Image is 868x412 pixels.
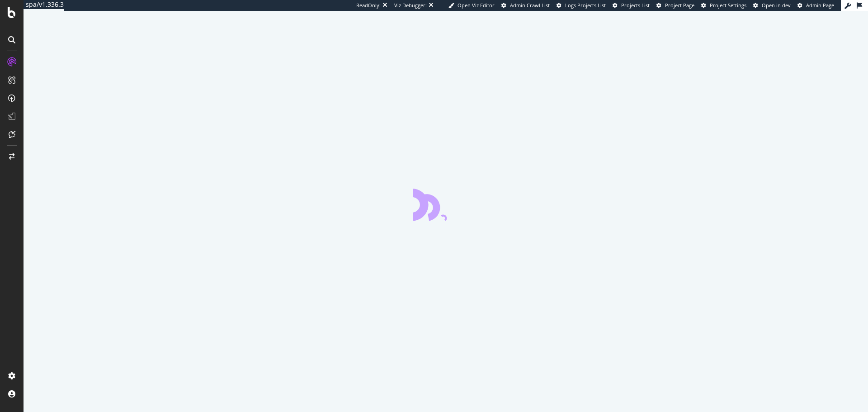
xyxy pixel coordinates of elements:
a: Project Page [656,2,694,9]
span: Admin Crawl List [510,2,550,9]
span: Open in dev [762,2,791,9]
a: Logs Projects List [557,2,606,9]
span: Logs Projects List [565,2,606,9]
span: Open Viz Editor [458,2,495,9]
a: Open Viz Editor [448,2,495,9]
div: Viz Debugger: [394,2,427,9]
div: ReadOnly: [356,2,381,9]
a: Admin Page [797,2,834,9]
a: Project Settings [701,2,746,9]
span: Projects List [621,2,650,9]
span: Admin Page [806,2,834,9]
span: Project Page [665,2,694,9]
div: animation [413,188,478,221]
a: Admin Crawl List [501,2,550,9]
a: Projects List [613,2,650,9]
a: Open in dev [753,2,791,9]
span: Project Settings [710,2,746,9]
